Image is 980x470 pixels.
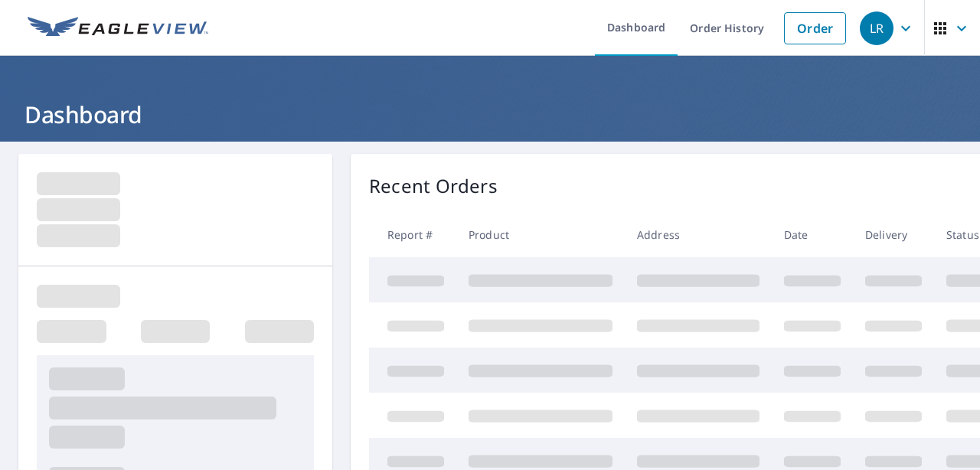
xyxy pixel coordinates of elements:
th: Delivery [853,212,934,257]
th: Address [625,212,772,257]
th: Date [772,212,853,257]
img: EV Logo [28,17,208,40]
a: Order [784,12,846,44]
div: LR [860,11,893,45]
th: Product [456,212,625,257]
th: Report # [369,212,456,257]
h1: Dashboard [18,99,962,130]
p: Recent Orders [369,172,498,200]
